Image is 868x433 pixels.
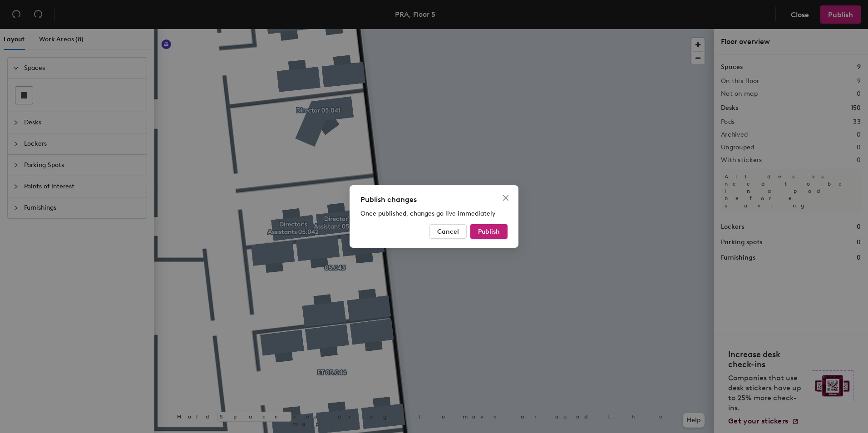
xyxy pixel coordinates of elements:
button: Publish [470,224,508,239]
button: Close [498,191,513,205]
span: Cancel [437,228,459,236]
button: Cancel [429,224,467,239]
span: Close [498,194,513,202]
span: Once published, changes go live immediately [360,210,496,217]
span: close [502,194,509,202]
span: Publish [478,228,500,236]
div: Publish changes [360,194,508,205]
